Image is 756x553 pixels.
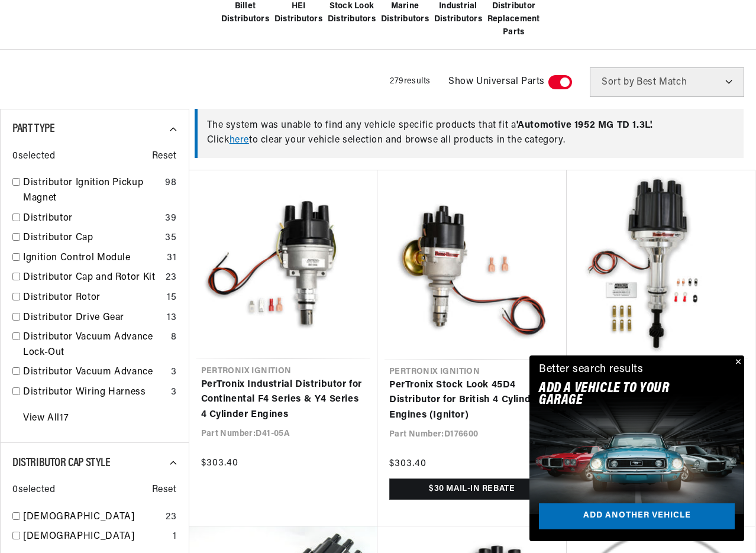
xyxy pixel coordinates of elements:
[167,311,176,326] div: 13
[165,231,176,246] div: 35
[448,75,545,90] span: Show Universal Parts
[23,529,168,545] a: [DEMOGRAPHIC_DATA]
[165,176,176,191] div: 98
[23,385,166,400] a: Distributor Wiring Harness
[12,457,111,469] span: Distributor Cap Style
[23,411,69,426] a: View All 17
[152,149,177,164] span: Reset
[23,231,160,246] a: Distributor Cap
[23,510,161,525] a: [DEMOGRAPHIC_DATA]
[23,290,162,306] a: Distributor Rotor
[389,378,555,423] a: PerTronix Stock Look 45D4 Distributor for British 4 Cylinder Engines (Ignitor)
[730,355,744,370] button: Close
[23,176,160,206] a: Distributor Ignition Pickup Magnet
[23,311,162,326] a: Distributor Drive Gear
[23,211,160,227] a: Distributor
[166,510,176,525] div: 23
[201,377,366,423] a: PerTronix Industrial Distributor for Continental F4 Series & Y4 Series 4 Cylinder Engines
[390,77,431,86] span: 279 results
[602,77,634,87] span: Sort by
[171,365,177,380] div: 3
[167,290,176,306] div: 15
[230,135,249,145] a: here
[12,483,55,498] span: 0 selected
[590,67,744,97] select: Sort by
[165,211,176,227] div: 39
[166,270,176,286] div: 23
[23,365,166,380] a: Distributor Vacuum Advance
[539,383,705,407] h2: Add A VEHICLE to your garage
[12,149,55,164] span: 0 selected
[539,361,644,379] div: Better search results
[23,251,162,266] a: Ignition Control Module
[23,270,161,286] a: Distributor Cap and Rotor Kit
[23,330,166,360] a: Distributor Vacuum Advance Lock-Out
[539,503,735,530] a: Add another vehicle
[12,123,54,135] span: Part Type
[167,251,176,266] div: 31
[195,109,744,158] div: The system was unable to find any vehicle specific products that fit a Click to clear your vehicl...
[171,330,177,345] div: 8
[152,483,177,498] span: Reset
[171,385,177,400] div: 3
[173,529,177,545] div: 1
[516,121,653,130] span: ' Automotive 1952 MG TD 1.3L '.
